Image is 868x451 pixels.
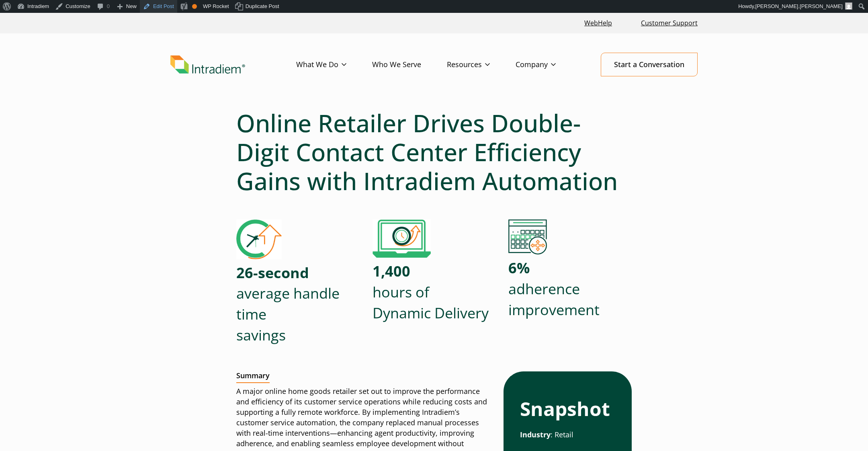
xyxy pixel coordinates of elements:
p: hours of Dynamic Delivery [373,261,489,323]
strong: 26-second [236,263,309,283]
h2: Summary [236,371,270,383]
strong: Snapshot [520,396,610,422]
a: Company [516,53,581,76]
strong: 1,400 [373,261,410,281]
a: Start a Conversation [601,53,698,76]
strong: 6% [508,258,530,278]
strong: Industry [520,430,551,439]
a: Link to homepage of Intradiem [170,55,296,74]
p: average handle time savings [236,262,360,346]
p: : Retail [520,430,615,440]
h1: Online Retailer Drives Double-Digit Contact Center Efficiency Gains with Intradiem Automation [236,109,632,195]
img: Intradiem [170,55,245,74]
a: What We Do [296,53,372,76]
p: adherence improvement [508,258,632,320]
div: OK [192,4,197,9]
a: Customer Support [638,14,701,32]
a: Resources [447,53,516,76]
span: [PERSON_NAME].[PERSON_NAME] [755,3,843,9]
a: Who We Serve [372,53,447,76]
a: Link opens in a new window [581,14,615,32]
